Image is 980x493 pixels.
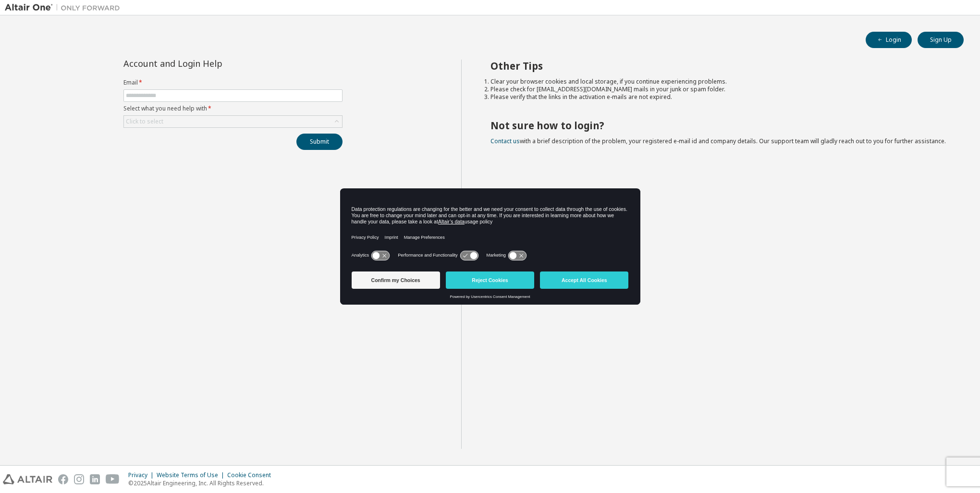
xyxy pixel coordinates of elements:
div: Privacy [128,471,157,479]
p: © 2025 Altair Engineering, Inc. All Rights Reserved. [128,479,277,487]
div: Click to select [126,118,163,125]
li: Clear your browser cookies and local storage, if you continue experiencing problems. [490,78,947,86]
h2: Not sure how to login? [490,119,947,132]
img: altair_logo.svg [3,474,52,484]
img: Altair One [5,3,125,12]
div: Cookie Consent [227,471,277,479]
button: Submit [296,134,343,150]
label: Select what you need help with [123,105,343,112]
img: youtube.svg [106,474,120,484]
h2: Other Tips [490,60,947,72]
li: Please verify that the links in the activation e-mails are not expired. [490,93,947,101]
img: linkedin.svg [90,474,100,484]
div: Website Terms of Use [157,471,227,479]
button: Sign Up [918,32,964,48]
img: facebook.svg [58,474,68,484]
button: Login [866,32,912,48]
label: Email [123,79,343,86]
div: Click to select [124,116,342,127]
li: Please check for [EMAIL_ADDRESS][DOMAIN_NAME] mails in your junk or spam folder. [490,86,947,93]
img: instagram.svg [74,474,84,484]
span: with a brief description of the problem, your registered e-mail id and company details. Our suppo... [490,137,946,145]
div: Account and Login Help [123,60,299,67]
a: Contact us [490,137,520,145]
